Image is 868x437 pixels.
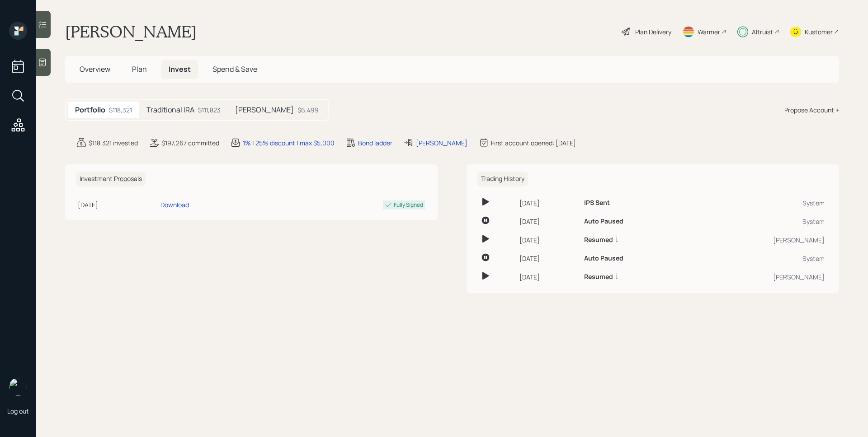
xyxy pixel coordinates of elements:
[146,106,194,114] h5: Traditional IRA
[416,138,467,148] div: [PERSON_NAME]
[693,198,825,208] div: System
[76,172,146,186] h6: Investment Proposals
[297,105,319,115] div: $6,499
[584,218,623,225] h6: Auto Paused
[752,27,773,37] div: Altruist
[805,27,833,37] div: Kustomer
[635,27,671,37] div: Plan Delivery
[161,138,219,148] div: $197,267 committed
[235,106,294,114] h5: [PERSON_NAME]
[519,235,577,245] div: [DATE]
[243,138,335,148] div: 1% | 25% discount | max $5,000
[519,272,577,282] div: [DATE]
[584,236,613,244] h6: Resumed
[584,199,610,207] h6: IPS Sent
[519,198,577,208] div: [DATE]
[519,217,577,226] div: [DATE]
[9,378,27,396] img: james-distasi-headshot.png
[693,217,825,226] div: System
[7,407,29,415] div: Log out
[693,235,825,245] div: [PERSON_NAME]
[78,200,157,209] div: [DATE]
[784,105,839,115] div: Propose Account +
[65,22,197,42] h1: [PERSON_NAME]
[477,172,528,186] h6: Trading History
[109,105,132,115] div: $118,321
[75,106,105,114] h5: Portfolio
[160,200,189,209] div: Download
[212,64,257,74] span: Spend & Save
[693,272,825,282] div: [PERSON_NAME]
[198,105,221,115] div: $111,823
[358,138,392,148] div: Bond ladder
[89,138,138,148] div: $118,321 invested
[394,201,423,209] div: Fully Signed
[693,254,825,263] div: System
[132,64,147,74] span: Plan
[584,273,613,281] h6: Resumed
[169,64,191,74] span: Invest
[698,27,720,37] div: Warmer
[491,138,576,148] div: First account opened: [DATE]
[80,64,110,74] span: Overview
[519,254,577,263] div: [DATE]
[584,255,623,262] h6: Auto Paused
